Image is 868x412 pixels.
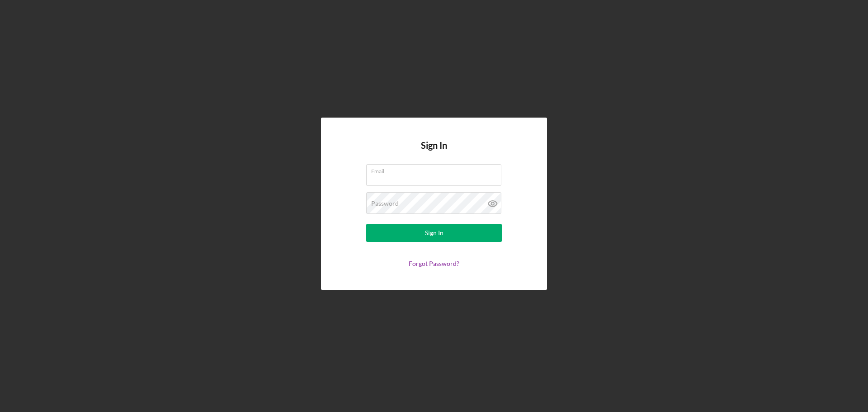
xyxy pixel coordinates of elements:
[409,260,459,267] a: Forgot Password?
[421,140,447,164] h4: Sign In
[371,165,501,175] label: Email
[366,224,502,242] button: Sign In
[425,224,443,242] div: Sign In
[371,200,399,207] label: Password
